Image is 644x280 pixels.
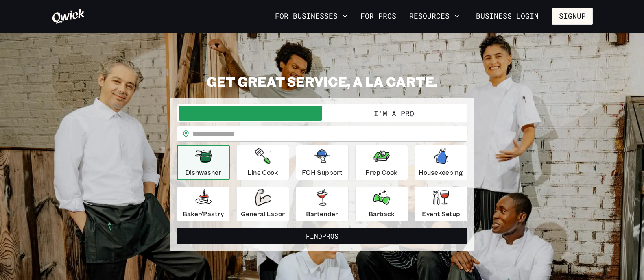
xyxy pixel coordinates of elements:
[272,9,351,23] button: For Businesses
[170,73,474,89] h2: GET GREAT SERVICE, A LA CARTE.
[365,167,397,177] p: Prep Cook
[406,9,463,23] button: Resources
[183,209,224,219] p: Baker/Pastry
[355,187,408,221] button: Barback
[177,228,467,244] button: FindPros
[236,145,289,180] button: Line Cook
[419,167,463,177] p: Housekeeping
[247,167,278,177] p: Line Cook
[241,209,285,219] p: General Labor
[177,145,230,180] button: Dishwasher
[415,187,467,221] button: Event Setup
[306,209,338,219] p: Bartender
[552,8,593,25] button: Signup
[322,106,466,121] button: I'm a Pro
[415,145,467,180] button: Housekeeping
[302,167,343,177] p: FOH Support
[236,187,289,221] button: General Labor
[179,106,322,121] button: I'm a Business
[469,8,546,25] a: Business Login
[357,9,399,23] a: For Pros
[355,145,408,180] button: Prep Cook
[177,187,230,221] button: Baker/Pastry
[296,187,349,221] button: Bartender
[185,167,221,177] p: Dishwasher
[296,145,349,180] button: FOH Support
[422,209,460,219] p: Event Setup
[369,209,395,219] p: Barback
